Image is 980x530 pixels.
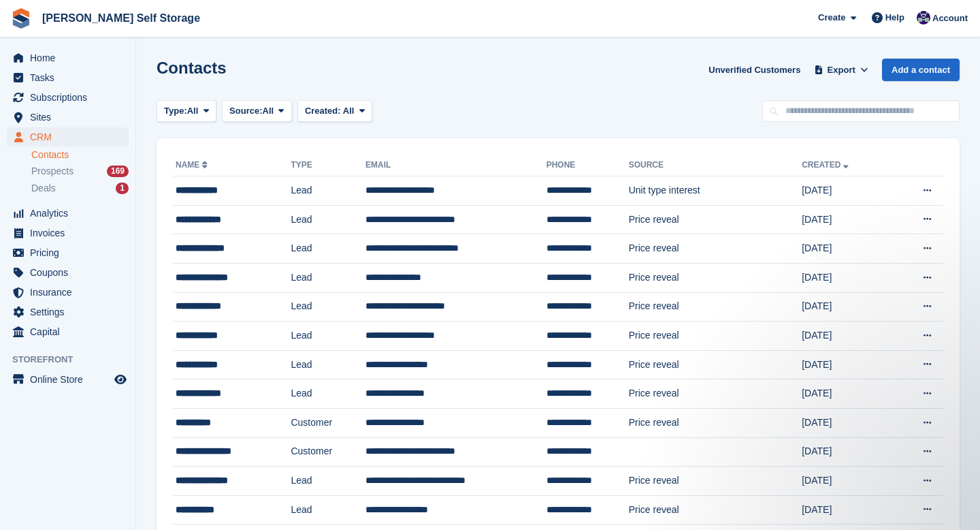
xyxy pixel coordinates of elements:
[291,263,365,292] td: Lead
[31,182,56,195] span: Deals
[629,155,802,176] th: Source
[802,176,892,206] td: [DATE]
[31,149,129,161] a: Contacts
[7,283,129,302] a: menu
[37,7,206,29] a: [PERSON_NAME] Self Storage
[802,292,892,322] td: [DATE]
[157,59,227,77] h1: Contacts
[802,467,892,496] td: [DATE]
[291,408,365,437] td: Customer
[7,302,129,322] a: menu
[629,467,802,496] td: Price reveal
[7,263,129,282] a: menu
[802,408,892,437] td: [DATE]
[222,100,292,123] button: Source: All
[7,204,129,223] a: menu
[291,176,365,206] td: Lead
[7,108,129,127] a: menu
[811,59,871,81] button: Export
[187,104,199,118] span: All
[263,104,274,118] span: All
[291,155,365,176] th: Type
[30,48,112,67] span: Home
[802,350,892,379] td: [DATE]
[305,106,341,116] span: Created:
[917,11,930,25] img: Matthew Jones
[291,292,365,322] td: Lead
[30,108,112,127] span: Sites
[291,379,365,409] td: Lead
[802,234,892,264] td: [DATE]
[802,160,851,170] a: Created
[291,322,365,351] td: Lead
[30,302,112,322] span: Settings
[818,11,845,25] span: Create
[802,379,892,409] td: [DATE]
[291,495,365,525] td: Lead
[546,155,629,176] th: Phone
[31,181,129,196] a: Deals 1
[7,88,129,107] a: menu
[107,166,129,177] div: 169
[112,371,129,388] a: Preview store
[12,353,135,367] span: Storefront
[629,322,802,351] td: Price reveal
[30,370,112,389] span: Online Store
[31,164,129,178] a: Prospects 169
[629,350,802,379] td: Price reveal
[629,234,802,264] td: Price reveal
[30,283,112,302] span: Insurance
[7,48,129,67] a: menu
[30,243,112,262] span: Pricing
[802,437,892,467] td: [DATE]
[157,100,216,123] button: Type: All
[30,88,112,107] span: Subscriptions
[176,160,210,170] a: Name
[882,59,960,81] a: Add a contact
[802,495,892,525] td: [DATE]
[629,176,802,206] td: Unit type interest
[802,322,892,351] td: [DATE]
[932,12,968,25] span: Account
[629,205,802,234] td: Price reveal
[629,495,802,525] td: Price reveal
[291,467,365,496] td: Lead
[703,59,806,81] a: Unverified Customers
[629,263,802,292] td: Price reveal
[116,183,129,194] div: 1
[802,263,892,292] td: [DATE]
[343,106,355,116] span: All
[629,408,802,437] td: Price reveal
[885,11,904,25] span: Help
[802,205,892,234] td: [DATE]
[30,263,112,282] span: Coupons
[291,234,365,264] td: Lead
[291,437,365,467] td: Customer
[7,68,129,87] a: menu
[828,63,855,77] span: Export
[297,100,372,123] button: Created: All
[164,104,187,118] span: Type:
[7,370,129,389] a: menu
[7,127,129,146] a: menu
[291,350,365,379] td: Lead
[629,379,802,409] td: Price reveal
[7,243,129,262] a: menu
[229,104,262,118] span: Source:
[7,322,129,341] a: menu
[30,127,112,146] span: CRM
[31,165,73,178] span: Prospects
[365,155,546,176] th: Email
[30,223,112,243] span: Invoices
[7,223,129,243] a: menu
[291,205,365,234] td: Lead
[629,292,802,322] td: Price reveal
[30,68,112,87] span: Tasks
[11,8,31,29] img: stora-icon-8386f47178a22dfd0bd8f6a31ec36ba5ce8667c1dd55bd0f319d3a0aa187defe.svg
[30,204,112,223] span: Analytics
[30,322,112,341] span: Capital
